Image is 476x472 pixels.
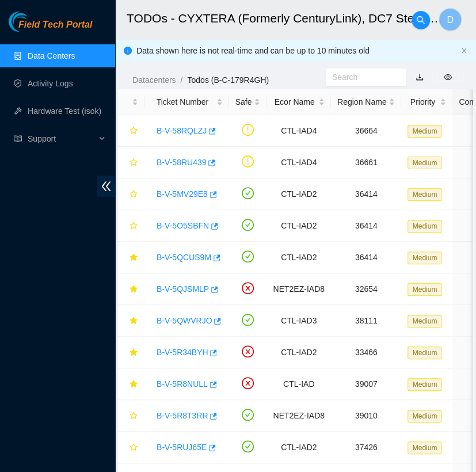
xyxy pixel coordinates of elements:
[124,216,138,235] button: star
[332,71,390,83] input: Search
[97,176,115,197] span: double-left
[130,158,138,168] span: star
[130,380,138,389] span: star
[130,253,138,262] span: star
[266,273,330,305] td: NET2EZ-IAD8
[447,13,454,27] span: D
[331,242,402,273] td: 36414
[28,106,101,116] a: Hardware Test (isok)
[28,79,73,88] a: Activity Logs
[157,126,207,135] a: B-V-58RQLZJ
[460,47,467,55] button: close
[124,375,138,393] button: star
[18,20,92,31] span: Field Tech Portal
[124,121,138,140] button: star
[408,347,441,359] span: Medium
[266,178,330,210] td: CTL-IAD2
[157,316,212,325] a: B-V-5QWVRJO
[266,242,330,273] td: CTL-IAD2
[266,432,330,463] td: CTL-IAD2
[331,147,402,178] td: 36661
[157,348,208,357] a: B-V-5R34BYH
[408,410,441,422] span: Medium
[130,285,138,294] span: star
[9,21,92,36] a: Akamai TechnologiesField Tech Portal
[130,222,138,231] span: star
[157,253,211,262] a: B-V-5QCUS9M
[157,221,209,230] a: B-V-5O5SBFN
[124,311,138,330] button: star
[242,250,254,262] span: check-circle
[407,68,432,86] button: download
[187,75,269,85] a: Todos (B-C-179R4GH)
[266,400,330,432] td: NET2EZ-IAD8
[130,317,138,326] span: star
[14,135,22,143] span: read
[242,187,254,199] span: check-circle
[130,190,138,199] span: star
[9,12,58,32] img: Akamai Technologies
[412,16,429,25] span: search
[28,51,75,60] a: Data Centers
[331,210,402,242] td: 36414
[331,178,402,210] td: 36414
[242,345,254,357] span: close-circle
[242,314,254,326] span: check-circle
[331,115,402,147] td: 36664
[157,379,208,389] a: B-V-5R8NULL
[408,441,441,454] span: Medium
[439,8,462,31] button: D
[242,440,254,452] span: check-circle
[266,337,330,368] td: CTL-IAD2
[266,210,330,242] td: CTL-IAD2
[408,157,441,169] span: Medium
[331,273,402,305] td: 32654
[331,432,402,463] td: 37426
[124,438,138,456] button: star
[124,343,138,361] button: star
[331,305,402,337] td: 38111
[124,185,138,203] button: star
[180,75,182,85] span: /
[132,75,176,85] a: Datacenters
[130,412,138,421] span: star
[444,73,452,81] span: eye
[242,282,254,294] span: close-circle
[408,315,441,328] span: Medium
[124,153,138,172] button: star
[242,219,254,231] span: check-circle
[157,284,209,294] a: B-V-5QJSMLP
[242,409,254,421] span: check-circle
[124,406,138,425] button: star
[408,125,441,138] span: Medium
[416,73,424,82] a: download
[331,400,402,432] td: 39010
[331,368,402,400] td: 39007
[266,147,330,178] td: CTL-IAD4
[130,443,138,452] span: star
[242,124,254,136] span: exclamation-circle
[266,115,330,147] td: CTL-IAD4
[157,158,206,167] a: B-V-58RU439
[124,248,138,267] button: star
[28,127,96,150] span: Support
[242,155,254,168] span: exclamation-circle
[408,283,441,296] span: Medium
[408,220,441,233] span: Medium
[130,348,138,357] span: star
[157,189,208,199] a: B-V-5MV29E8
[266,305,330,337] td: CTL-IAD3
[331,337,402,368] td: 33466
[266,368,330,400] td: CTL-IAD
[408,252,441,264] span: Medium
[157,411,208,420] a: B-V-5R8T3RR
[242,377,254,389] span: close-circle
[124,280,138,298] button: star
[130,127,138,136] span: star
[460,47,467,54] span: close
[408,188,441,201] span: Medium
[412,11,430,29] button: search
[408,378,441,391] span: Medium
[157,443,207,452] a: B-V-5RUJ65E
